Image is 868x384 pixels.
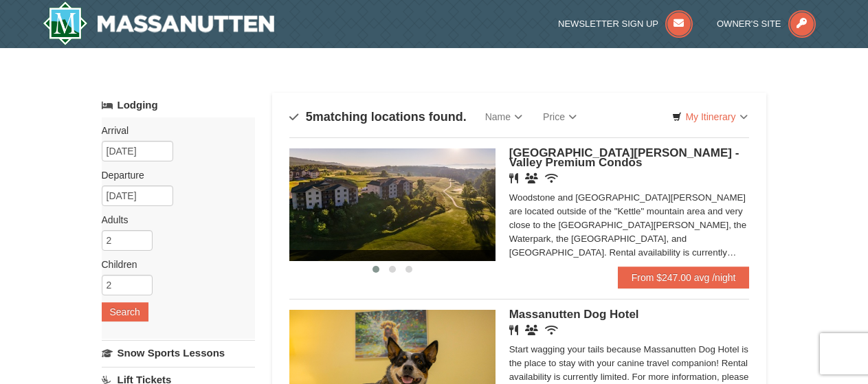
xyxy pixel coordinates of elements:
[43,1,275,45] img: Massanutten Resort Logo
[525,173,538,183] i: Banquet Facilities
[102,213,245,227] label: Adults
[717,19,781,29] span: Owner's Site
[102,340,255,365] a: Snow Sports Lessons
[102,168,245,182] label: Departure
[558,19,693,29] a: Newsletter Sign Up
[663,106,756,127] a: My Itinerary
[509,146,739,169] span: [GEOGRAPHIC_DATA][PERSON_NAME] - Valley Premium Condos
[545,325,558,335] i: Wireless Internet (free)
[102,93,255,117] a: Lodging
[509,191,750,260] div: Woodstone and [GEOGRAPHIC_DATA][PERSON_NAME] are located outside of the "Kettle" mountain area an...
[102,124,245,137] label: Arrival
[618,267,750,289] a: From $247.00 avg /night
[43,1,275,45] a: Massanutten Resort
[102,258,245,271] label: Children
[558,19,658,29] span: Newsletter Sign Up
[509,325,518,335] i: Restaurant
[306,110,313,124] span: 5
[509,173,518,183] i: Restaurant
[509,308,639,321] span: Massanutten Dog Hotel
[102,302,148,321] button: Search
[525,325,538,335] i: Banquet Facilities
[475,103,533,131] a: Name
[533,103,587,131] a: Price
[545,173,558,183] i: Wireless Internet (free)
[289,110,467,124] h4: matching locations found.
[717,19,816,29] a: Owner's Site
